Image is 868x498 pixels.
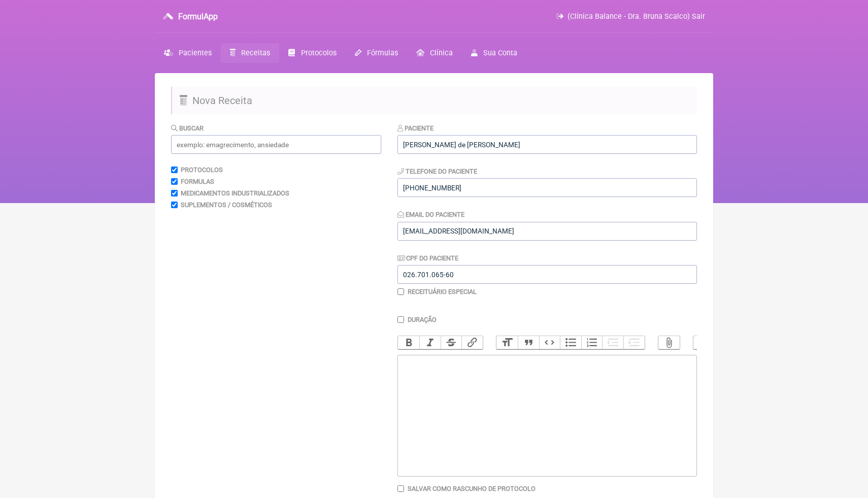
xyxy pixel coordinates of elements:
[567,12,705,21] span: (Clínica Balance - Dra. Bruna Scalco) Sair
[408,485,536,492] label: Salvar como rascunho de Protocolo
[346,43,407,63] a: Fórmulas
[397,211,464,218] label: Email do Paciente
[419,336,441,349] button: Italic
[581,336,603,349] button: Numbers
[483,49,517,57] span: Sua Conta
[623,336,645,349] button: Increase Level
[560,336,581,349] button: Bullets
[301,49,337,57] span: Protocolos
[171,87,697,114] h2: Nova Receita
[241,49,270,57] span: Receitas
[398,336,419,349] button: Bold
[462,43,526,63] a: Sua Conta
[155,43,221,63] a: Pacientes
[367,49,398,57] span: Fórmulas
[279,43,345,63] a: Protocolos
[539,336,560,349] button: Code
[518,336,539,349] button: Quote
[171,135,381,154] input: exemplo: emagrecimento, ansiedade
[179,49,212,57] span: Pacientes
[171,124,204,132] label: Buscar
[408,288,477,295] label: Receituário Especial
[408,316,437,323] label: Duração
[407,43,462,63] a: Clínica
[397,254,458,262] label: CPF do Paciente
[461,336,483,349] button: Link
[178,12,218,21] h3: FormulApp
[602,336,623,349] button: Decrease Level
[221,43,279,63] a: Receitas
[693,336,715,349] button: Undo
[181,201,272,209] label: Suplementos / Cosméticos
[658,336,680,349] button: Attach Files
[441,336,462,349] button: Strikethrough
[556,12,705,21] a: (Clínica Balance - Dra. Bruna Scalco) Sair
[397,168,477,175] label: Telefone do Paciente
[496,336,518,349] button: Heading
[430,49,453,57] span: Clínica
[181,178,214,185] label: Formulas
[181,166,223,174] label: Protocolos
[181,189,289,197] label: Medicamentos Industrializados
[397,124,433,132] label: Paciente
